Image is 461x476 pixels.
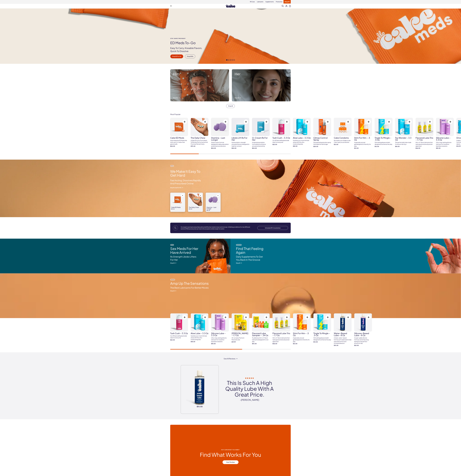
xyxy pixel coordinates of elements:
div: Hydrate your most intimate areas with this ultra-moisturizing lube [191,335,208,340]
img: O-Cream Rx for Her [252,118,270,136]
a: Stim For Him – .5 oz Stim For Him – .5 oz A specialty arousal gel designed to intensify his play ... [354,118,372,149]
a: Stim For Him – .5 oz Stim For Him – .5 oz A specialty arousal gel designed to intensify his play ... [293,313,311,344]
h2: We Make It Easy To Get Hard [170,169,204,177]
strong: $18.00 [395,146,413,147]
a: Water-Based Lube – 8 oz Water-Based Lube – 8 oz A clean, water-based formula, pH-balanced to help... [334,313,352,346]
img: Flavored Lube Trio – 1.7 oz [273,313,290,331]
a: Shop All Rx [185,54,195,58]
h3: Tingle To Mingle – .5 oz [313,332,331,336]
div: A specialty arousal gel designed to intensify his play [354,142,372,147]
strong: $12.00 [313,341,331,343]
div: The perfect jelly lube made for all your sex toys [395,142,413,145]
strong: Him [173,72,226,76]
a: The Daily Chew The Daily Chew A Daily ED Gum Formulated To Elevate Performance And Promote Mental... [191,118,208,147]
a: Vanilla Chai Lube – 1.7 oz [PERSON_NAME] – 1.7 oz Oh-so tasty Premium Flavored Lube $19.99 [232,313,249,343]
h3: Stamina – Last Longer [207,207,220,209]
h3: The Daily Chew [189,207,202,208]
div: A dual-action formula designed to delay ejaculation and enhance endurance [211,142,229,147]
strong: $10.00 [252,343,270,345]
img: Aloe Lube – 3.3 oz [191,313,208,331]
h3: Climax Control Spray [313,137,331,141]
h2: Amp Up The Sensations [170,281,209,285]
span: Shop All [236,262,265,264]
div: A Daily ED Gum Formulated To Elevate Performance And Promote Mental Clarity [191,140,208,145]
a: Flavored Lube Sampler – .34 oz Flavored Lube Sampler – .34 oz Try delicious hint-of-flavor lubric... [252,313,270,344]
p: Easy To Carry, Kissable Flavors, Quick To Dissolve [170,47,205,53]
p: Shop All [170,290,209,292]
div: A clean, water-based formula, pH-balanced to help ease discomfort and increase pleasure [334,337,352,344]
div: Fast absorbing duration spray that helps him last longer [313,142,331,145]
strong: $36.00 [416,147,433,149]
div: A prescription-strength arousal enhancer designed to help her connect [232,142,249,147]
a: Shop Rx Care For Him [170,187,204,188]
h3: [PERSON_NAME] – 1.7 oz [232,332,249,336]
a: Aloe Lube – 3.3 oz Aloe Lube – 3.3 oz Hydrate your most intimate areas with this ultra-moisturizi... [191,313,208,342]
p: The Best Lubricants For Better Moves [170,286,209,289]
img: Hello Cake [226,4,235,8]
h3: Stim For Him – .5 oz [293,332,311,336]
img: Silicone Lube – 3.3 oz [211,313,229,331]
strong: $18.00 [436,147,454,149]
h3: Aloe Lube – 3.3 oz [293,137,311,139]
strong: $12.00 [375,146,392,147]
div: Our #1 best selling backside lube for everyone [272,140,290,143]
a: Tingle To Mingle – .5 oz Tingle To Mingle – .5 oz Stimulating pleasure balm designed to enhance h... [313,313,331,343]
img: The Daily Chew [189,194,202,206]
strong: $22.00 [354,345,372,346]
p: Shop Her [235,97,288,99]
a: Stamina – Last Longer Stamina – Last Longer $54.00 [207,194,220,211]
img: Water-Based Lube – 8 oz [334,313,351,331]
strong: $18.00 [191,341,208,343]
strong: $18.00 [211,343,229,345]
a: A woman smiling while lying in bed. Her Shop Her [230,68,292,103]
h3: O-Cream Rx for Her [252,137,270,141]
div: Stimulating pleasure balm designed to enhance her play [375,142,392,145]
img: Silicone-Based Lube – 8 oz [354,313,372,331]
strong: $18.00 [293,145,311,147]
a: Silicone Lube – 3.3 oz Silicone Lube – 3.3 oz Ultra-long-lasting silicone lubricant for marathon ... [436,118,454,149]
img: Cake Condoms [334,118,351,136]
p: Shop Him [173,97,226,99]
img: Toy Wonder – 3.3 oz [395,118,413,136]
h3: Aloe Lube – 3.3 oz [191,332,208,334]
h3: Cake ED Meds [170,137,188,139]
span: $15.00 [189,406,210,408]
a: Flavored Lube Trio – 1.7 oz Flavored Lube Trio – 1.7 oz Hint-of-flavor lubricants that taste grea... [416,118,433,149]
img: Flavored Lube Sampler – .34 oz [252,313,270,331]
span: Supplements [236,244,242,246]
h3: Stim For Him – .5 oz [354,137,372,141]
div: Oh-so tasty Premium Flavored Lube [232,337,249,341]
a: Toy Wonder – 3.3 oz Toy Wonder – 3.3 oz The perfect jelly lube made for all your sex toys $18.00 [395,118,413,147]
div: Stimulating pleasure balm designed to enhance her play [313,337,331,341]
span: Stay Game time ready [170,38,205,39]
div: A super-glide silicone formula, extremely long-lasting for the perfect amount of slip. [354,337,372,344]
strong: $54.00 [211,147,229,149]
div: Try delicious hint-of-flavor lubricants designed for oral play [252,337,270,342]
img: Stamina – Last Longer [207,194,220,206]
h3: Tush Cush – 3.3 oz [170,332,188,334]
a: Tush Cush – 3.3 oz Tush Cush – 3.3 oz Our #1 best selling backside lube for everyone $22.00 [272,118,290,145]
a: Silicone Lube – 3.3 oz Silicone Lube – 3.3 oz Ultra-long-lasting silicone lubricant for marathon ... [211,313,229,344]
p: Daily Supplements To Get You Back In The Groove [236,255,265,261]
h3: Silicone Lube – 3.3 oz [211,332,229,336]
img: Vanilla Chai Lube – 1.7 oz [232,313,249,331]
div: A specialty arousal gel designed to intensify his play [293,337,311,342]
q: This Is Such A High Quality Lube With A Great Price. [224,380,275,397]
p: Our expert care team prescribes safe and effective meds to treat common sex-inhibiting conditions... [181,226,251,230]
a: $15.00 [181,365,219,414]
img: Cake ED Meds [170,118,188,136]
a: A man smiling while lying in bed. Him Shop Him [169,68,230,103]
h3: Flavored Lube Sampler – .34 oz [252,332,270,336]
h2: Find What Works For You [200,452,261,458]
p: Fast Acting, Dissolves Rapidly And Prescribed Online [170,179,204,185]
div: No matter your shape or size Cake's got you protected [334,140,352,143]
div: Quick dissolve ED Meds that work up to 3x faster than generic pills [170,140,188,145]
h3: Silicone-Based Lube – 8 oz [354,332,372,336]
h3: Tingle To Mingle – .5 oz [375,137,392,141]
a: Tush Cush – 3.3 oz Tush Cush – 3.3 oz Our #1 best selling backside lube for everyone $22.00 [170,313,188,341]
a: Libido Lift Rx For Her Libido Lift Rx For Her A prescription-strength arousal enhancer designed t... [232,118,249,149]
p: $75.00 [189,208,202,210]
h3: Toy Wonder – 3.3 oz [395,137,413,141]
strong: $12.00 [293,343,311,345]
img: Tush Cush – 3.3 oz [273,118,290,136]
